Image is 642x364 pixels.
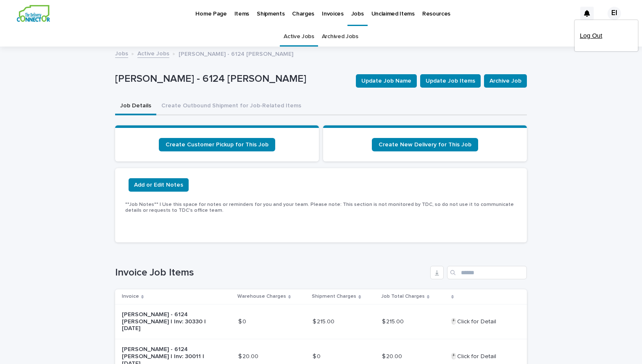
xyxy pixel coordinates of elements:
[361,77,411,85] span: Update Job Name
[159,138,275,151] a: Create Customer Pickup for This Job
[137,48,169,58] a: Active Jobs
[356,74,417,88] button: Update Job Name
[179,49,293,58] p: [PERSON_NAME] - 6124 [PERSON_NAME]
[115,48,128,58] a: Jobs
[372,138,478,151] a: Create New Delivery for This Job
[484,74,527,88] button: Archive Job
[284,27,314,47] a: Active Jobs
[489,77,521,85] span: Archive Job
[166,142,268,148] span: Create Customer Pickup for This Job
[426,77,475,85] span: Update Job Items
[125,202,514,213] span: **Job Notes** | Use this space for notes or reminders for you and your team. Please note: This se...
[379,142,471,148] span: Create New Delivery for This Job
[115,304,527,339] tr: [PERSON_NAME] - 6124 [PERSON_NAME] | Inv: 30330 | [DATE]$ 0$ 0 $ 215.00$ 215.00 $ 215.00$ 215.00 ...
[381,292,425,301] p: Job Total Charges
[115,98,156,115] button: Job Details
[382,317,405,325] p: $ 215.00
[450,317,498,325] p: 🖱️Click for Detail
[450,351,498,360] p: 🖱️Click for Detail
[115,73,349,85] p: [PERSON_NAME] - 6124 [PERSON_NAME]
[382,351,404,360] p: $ 20.00
[115,267,427,279] h1: Invoice Job Items
[420,74,481,88] button: Update Job Items
[237,292,286,301] p: Warehouse Charges
[129,178,189,192] button: Add or Edit Notes
[134,181,183,189] span: Add or Edit Notes
[322,27,358,47] a: Archived Jobs
[122,311,206,332] p: [PERSON_NAME] - 6124 [PERSON_NAME] | Inv: 30330 | [DATE]
[447,266,527,279] input: Search
[156,98,306,115] button: Create Outbound Shipment for Job-Related Items
[122,292,139,301] p: Invoice
[313,351,322,360] p: $ 0
[238,351,260,360] p: $ 20.00
[312,292,356,301] p: Shipment Charges
[580,29,633,43] a: Log Out
[238,317,248,325] p: $ 0
[313,317,336,325] p: $ 215.00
